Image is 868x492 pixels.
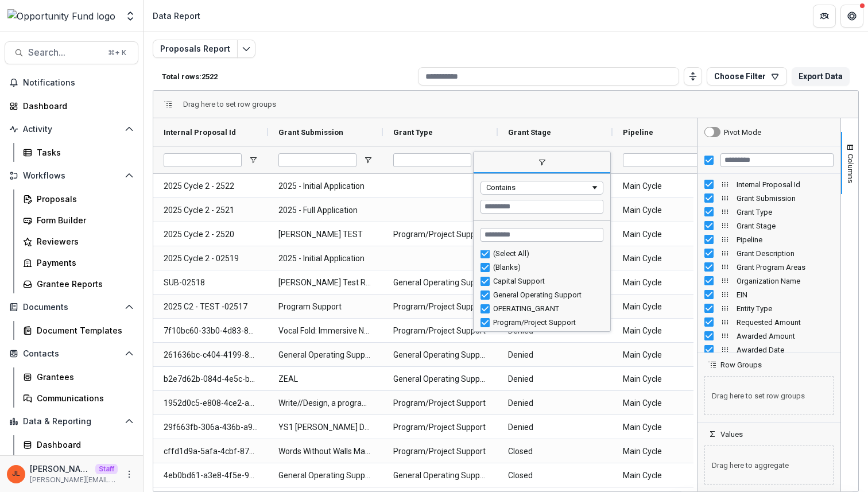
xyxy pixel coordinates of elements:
span: General Operating Support for Vigilance Theater Group [278,464,373,487]
button: Open entity switcher [122,5,138,28]
div: Grant Stage Column [697,219,840,233]
div: Grant Description Column [697,246,840,260]
span: Closed [508,464,602,487]
span: Main Cycle [623,271,717,295]
input: Search filter values [480,228,603,242]
input: Filter Columns Input [720,153,834,167]
div: Jeanne Locker [12,470,20,478]
span: ZEAL [278,367,373,391]
div: Awarded Amount Column [697,329,840,343]
div: Internal Proposal Id Column [697,177,840,191]
span: Program/Project Support [393,416,487,439]
span: Awarded Amount [737,332,834,340]
input: Grant Submission Filter Input [278,153,356,167]
span: 2025 - Initial Application [278,247,373,270]
div: Communications [37,392,129,404]
div: ⌘ + K [106,47,129,59]
div: Row Groups [183,100,276,109]
div: Document Templates [37,324,129,336]
span: Row Groups [720,361,762,369]
span: Drag here to set row groups [183,100,276,109]
button: More [122,467,136,481]
button: Choose Filter [707,67,787,86]
input: Filter Value [480,200,603,214]
div: Program/Project Support [493,318,600,327]
span: 2025 Cycle 2 - 02519 [164,247,258,270]
div: OPERATING_GRANT [493,304,600,313]
span: Grant Submission [278,128,343,137]
span: 29f663fb-306a-436b-a94f-b65978057ed4 [164,416,258,439]
span: Program/Project Support [393,440,487,463]
a: Form Builder [18,211,138,230]
span: Grant Type [737,208,834,216]
span: General Operating Support [393,343,487,367]
span: Pipeline [737,235,834,244]
span: Awarded Date [737,346,834,354]
div: General Operating Support [493,290,600,299]
span: General Operating Support [393,367,487,391]
span: Grant Stage [508,128,551,137]
div: Filter List [474,247,610,330]
span: Drag here to aggregate [704,445,834,485]
button: Open Filter Menu [249,156,258,165]
span: 4eb0bd61-a3e8-4f5e-9179-1e107fd562a4 [164,464,258,487]
span: Internal Proposal Id [737,180,834,189]
a: Payments [18,253,138,272]
span: Drag here to set row groups [704,376,834,415]
div: (Blanks) [493,263,600,272]
button: Export Data [792,67,850,86]
a: Tasks [18,143,138,162]
span: b2e7d62b-084d-4e5c-b1c6-8cb87af6a3e6 [164,367,258,391]
span: 7f10bc60-33b0-4d83-8595-09e6afe943bb [164,319,258,343]
div: Grantees [37,371,129,383]
div: Payments [37,257,129,269]
span: Entity Type [737,304,834,313]
div: Dashboard [23,100,129,112]
span: 2025 - Full Application [278,199,373,222]
span: Program/Project Support [393,295,487,319]
div: Proposals [37,193,129,205]
a: Grantee Reports [18,274,138,293]
span: 2025 C2 - TEST -02517 [164,295,258,319]
span: Columns [846,154,855,183]
span: Contacts [23,349,120,359]
input: Grant Type Filter Input [393,153,471,167]
a: Proposals [18,189,138,208]
div: Reviewers [37,235,129,247]
div: Grant Type Column [697,205,840,219]
span: 2025 Cycle 2 - 2522 [164,175,258,198]
p: [PERSON_NAME] [30,463,91,475]
p: Staff [95,464,118,474]
div: Awarded Date Column [697,343,840,357]
span: Write//Design, a program of Write [GEOGRAPHIC_DATA] [278,392,373,415]
span: 1952d0c5-e808-4ce2-aae1-e6bcaa356bbe [164,392,258,415]
span: 2025 Cycle 2 - 2520 [164,223,258,246]
div: Requested Amount Column [697,315,840,329]
span: Main Cycle [623,464,717,487]
span: Requested Amount [737,318,834,327]
div: Capital Support [493,277,600,285]
div: Contains [486,183,590,192]
button: Proposals Report [153,40,238,58]
span: 2025 - Initial Application [278,175,373,198]
span: Main Cycle [623,367,717,391]
span: Grant Submission [737,194,834,203]
div: Grant Submission Column [697,191,840,205]
span: Main Cycle [623,199,717,222]
span: Internal Proposal Id [164,128,236,137]
button: Open Activity [5,120,138,138]
span: Documents [23,303,120,312]
span: Main Cycle [623,295,717,319]
span: Grant Type [393,128,433,137]
div: Dashboard [37,439,129,451]
div: Column Menu [473,152,611,332]
button: Open Documents [5,298,138,316]
span: Main Cycle [623,319,717,343]
span: 261636bc-c404-4199-86e1-f13136445023 [164,343,258,367]
span: Main Cycle [623,223,717,246]
button: Edit selected report [237,40,255,58]
button: Partners [813,5,836,28]
div: Values [697,439,840,491]
a: Dashboard [18,435,138,454]
button: Open Contacts [5,344,138,363]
